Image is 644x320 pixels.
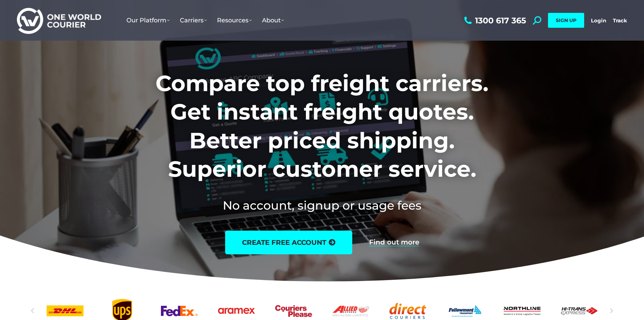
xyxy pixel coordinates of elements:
[556,17,576,23] span: SIGN UP
[369,239,419,246] a: Find out more
[180,17,207,24] span: Carriers
[257,10,289,31] a: About
[17,7,101,34] img: One World Courier
[111,197,533,214] h2: No account, signup or usage fees
[548,13,584,28] a: SIGN UP
[591,17,606,24] a: Login
[121,10,175,31] a: Our Platform
[262,17,284,24] span: About
[613,17,627,24] a: Track
[126,17,170,24] span: Our Platform
[225,231,352,254] a: create free account
[212,10,257,31] a: Resources
[462,16,526,25] a: 1300 617 365
[111,69,533,184] h1: Compare top freight carriers. Get instant freight quotes. Better priced shipping. Superior custom...
[175,10,212,31] a: Carriers
[217,17,252,24] span: Resources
